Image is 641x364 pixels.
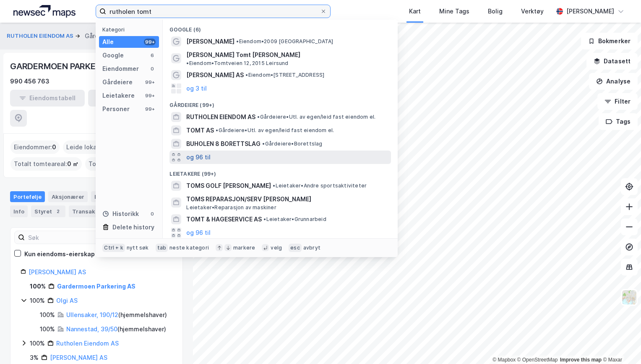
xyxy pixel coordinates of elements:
[24,249,95,259] div: Kun eiendoms-eierskap
[186,60,288,67] span: Eiendom • Tomtveien 12, 2015 Leirsund
[233,244,255,251] div: markere
[245,72,324,78] span: Eiendom • [STREET_ADDRESS]
[106,5,320,18] input: Søk på adresse, matrikkel, gårdeiere, leietakere eller personer
[589,73,638,90] button: Analyse
[236,38,333,45] span: Eiendom • 2009 [GEOGRAPHIC_DATA]
[163,164,398,179] div: Leietakere (99+)
[597,93,638,110] button: Filter
[273,182,275,189] span: •
[186,204,276,211] span: Leietaker • Reparasjon av maskiner
[48,191,88,202] div: Aksjonærer
[50,354,107,361] a: [PERSON_NAME] AS
[621,289,637,305] img: Z
[10,60,130,73] div: GARDERMOEN PARKERING AS
[54,207,62,216] div: 2
[186,70,244,80] span: [PERSON_NAME] AS
[289,244,302,252] div: esc
[149,65,156,72] div: 0
[163,20,398,35] div: Google (6)
[186,194,388,204] span: TOMS REPARASJON/SERV [PERSON_NAME]
[30,296,45,306] div: 100%
[31,205,65,217] div: Styret
[257,114,260,120] span: •
[127,244,149,251] div: nytt søk
[245,72,248,78] span: •
[10,157,82,171] div: Totalt tomteareal :
[186,60,189,66] span: •
[186,181,271,191] span: TOMS GOLF [PERSON_NAME]
[69,205,116,217] div: Transaksjoner
[521,6,544,16] div: Verktøy
[102,244,125,252] div: Ctrl + k
[566,6,614,16] div: [PERSON_NAME]
[492,357,516,363] a: Mapbox
[599,113,638,130] button: Tags
[144,92,156,99] div: 99+
[144,79,156,86] div: 99+
[66,310,167,320] div: ( hjemmelshaver )
[599,324,641,364] div: Kontrollprogram for chat
[186,214,262,224] span: TOMT & HAGESERVICE AS
[273,182,367,189] span: Leietaker • Andre sportsaktiviteter
[586,53,638,70] button: Datasett
[186,112,255,122] span: RUTHOLEN EIENDOM AS
[257,114,375,120] span: Gårdeiere • Utl. av egen/leid fast eiendom el.
[30,353,39,363] div: 3%
[216,127,334,134] span: Gårdeiere • Utl. av egen/leid fast eiendom el.
[186,139,261,149] span: BUHOLEN 8 BORETTSLAG
[102,64,139,74] div: Eiendommer
[186,50,300,60] span: [PERSON_NAME] Tomt [PERSON_NAME]
[102,209,139,219] div: Historikk
[144,39,156,45] div: 99+
[149,52,156,59] div: 6
[29,268,86,276] a: [PERSON_NAME] AS
[186,228,211,238] button: og 96 til
[169,244,209,251] div: neste kategori
[91,191,133,202] div: Eiendommer
[236,38,239,44] span: •
[262,140,265,147] span: •
[102,37,114,47] div: Alle
[156,244,168,252] div: tab
[102,26,159,33] div: Kategori
[303,244,320,251] div: avbryt
[581,33,638,49] button: Bokmerker
[263,216,326,223] span: Leietaker • Grunnarbeid
[57,283,135,290] a: Gardermoen Parkering AS
[13,5,76,18] img: logo.a4113a55bc3d86da70a041830d287a7e.svg
[149,211,156,217] div: 0
[186,36,235,47] span: [PERSON_NAME]
[10,76,50,86] div: 990 456 763
[517,357,558,363] a: OpenStreetMap
[186,152,211,162] button: og 96 til
[56,297,78,304] a: Olgi AS
[63,140,122,154] div: Leide lokasjoner :
[102,91,135,101] div: Leietakere
[10,140,60,154] div: Eiendommer :
[56,340,119,347] a: Rutholen Eiendom AS
[30,281,46,291] div: 100%
[599,324,641,364] iframe: Chat Widget
[262,140,322,147] span: Gårdeiere • Borettslag
[102,77,133,87] div: Gårdeiere
[66,311,118,318] a: Ullensaker, 190/12
[25,231,117,244] input: Søk
[102,104,130,114] div: Personer
[488,6,503,16] div: Bolig
[66,325,117,333] a: Nannestad, 39/50
[40,324,55,334] div: 100%
[7,32,75,40] button: RUTHOLEN EIENDOM AS
[102,50,124,60] div: Google
[186,125,214,135] span: TOMT AS
[216,127,218,133] span: •
[163,95,398,110] div: Gårdeiere (99+)
[40,310,55,320] div: 100%
[67,159,78,169] span: 0 ㎡
[263,216,266,222] span: •
[10,205,28,217] div: Info
[30,338,45,348] div: 100%
[85,31,110,41] div: Gårdeier
[112,222,154,232] div: Delete history
[560,357,602,363] a: Improve this map
[144,106,156,112] div: 99+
